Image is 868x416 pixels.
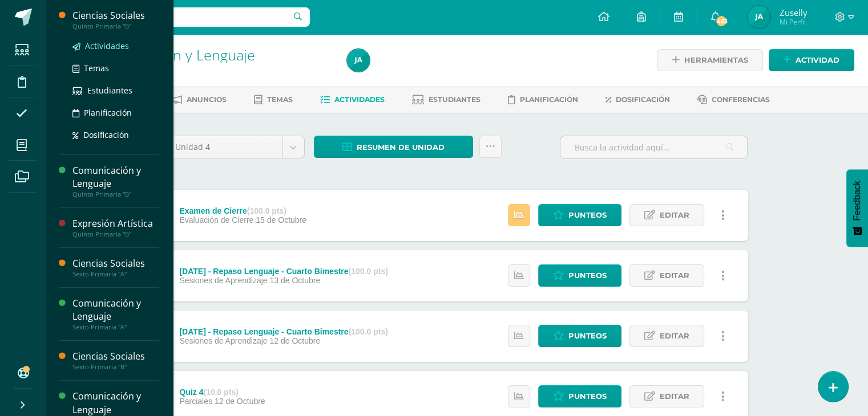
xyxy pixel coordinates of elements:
div: Comunicación y Lenguaje [72,164,159,190]
button: Feedback - Mostrar encuesta [846,169,868,247]
a: Unidad 4 [167,136,304,158]
span: 463 [715,15,728,27]
a: Resumen de unidad [314,136,473,158]
span: Dosificación [616,95,670,104]
strong: (10.0 pts) [203,388,238,397]
span: Punteos [568,265,607,286]
div: Expresión Artística [72,217,159,230]
span: Actividades [85,40,129,51]
a: Dosificación [605,91,670,109]
span: Resumen de unidad [357,137,445,158]
span: 12 de Octubre [215,397,265,406]
a: Temas [254,91,293,109]
a: Actividad [769,49,854,71]
span: Feedback [852,181,862,221]
div: Quinto Primaria 'B' [89,63,333,74]
span: Estudiantes [87,85,132,96]
strong: (100.0 pts) [349,327,388,336]
a: Comunicación y LenguajeSexto Primaria "A" [72,297,159,331]
span: Unidad 4 [175,136,274,158]
a: Comunicación y LenguajeQuinto Primaria "B" [72,164,159,198]
span: Anuncios [187,95,227,104]
a: Ciencias SocialesQuinto Primaria "B" [72,9,159,30]
span: Zuselly [779,7,807,18]
div: Ciencias Sociales [72,257,159,270]
span: Editar [660,205,689,226]
span: Planificación [84,107,132,118]
span: Estudiantes [429,95,481,104]
div: [DATE] - Repaso Lenguaje - Cuarto Bimestre [179,327,387,336]
span: Editar [660,265,689,286]
span: Conferencias [712,95,770,104]
strong: (100.0 pts) [247,206,286,215]
input: Busca un usuario... [53,7,310,27]
a: Expresión ArtísticaQuinto Primaria "B" [72,217,159,238]
div: Comunicación y Lenguaje [72,297,159,323]
span: Punteos [568,205,607,226]
div: Quinto Primaria "B" [72,22,159,30]
span: Sesiones de Aprendizaje [179,336,267,345]
div: Ciencias Sociales [72,9,159,22]
a: Estudiantes [412,91,481,109]
span: Editar [660,325,689,346]
a: Anuncios [171,91,227,109]
div: Quinto Primaria "B" [72,230,159,238]
strong: (100.0 pts) [349,267,388,276]
span: Punteos [568,325,607,346]
a: Punteos [538,264,621,287]
div: Quinto Primaria "B" [72,190,159,198]
div: Quiz 4 [179,388,265,397]
span: Planificación [520,95,578,104]
div: Examen de Cierre [179,206,306,215]
span: Evaluación de Cierre [179,215,253,225]
span: 13 de Octubre [269,276,320,285]
a: Conferencias [697,91,770,109]
div: Comunicación y Lenguaje [72,390,159,416]
img: 4f97ebd412800f23847c207f5f26a84a.png [748,6,770,28]
a: Estudiantes [72,84,159,97]
h1: Comunicación y Lenguaje [89,47,333,63]
span: 12 de Octubre [269,336,320,345]
div: Sexto Primaria "B" [72,363,159,371]
span: Herramientas [684,50,748,71]
span: Dosificación [83,129,129,140]
div: Ciencias Sociales [72,350,159,363]
span: Punteos [568,386,607,407]
a: Dosificación [72,128,159,141]
span: Mi Perfil [779,17,807,27]
a: Punteos [538,325,621,347]
span: 15 de Octubre [256,215,306,225]
span: Temas [84,63,109,74]
a: Actividades [320,91,385,109]
span: Parciales [179,397,212,406]
a: Actividades [72,39,159,52]
a: Ciencias SocialesSexto Primaria "B" [72,350,159,371]
a: Planificación [72,106,159,119]
a: Temas [72,62,159,75]
span: Actividades [334,95,385,104]
a: Herramientas [657,49,763,71]
input: Busca la actividad aquí... [560,136,747,158]
a: Planificación [508,91,578,109]
img: 4f97ebd412800f23847c207f5f26a84a.png [347,49,370,72]
a: Ciencias SocialesSexto Primaria "A" [72,257,159,278]
div: [DATE] - Repaso Lenguaje - Cuarto Bimestre [179,267,387,276]
a: Punteos [538,385,621,407]
div: Sexto Primaria "A" [72,270,159,278]
span: Actividad [796,50,839,71]
span: Sesiones de Aprendizaje [179,276,267,285]
span: Editar [660,386,689,407]
span: Temas [267,95,293,104]
a: Punteos [538,204,621,226]
div: Sexto Primaria "A" [72,323,159,331]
